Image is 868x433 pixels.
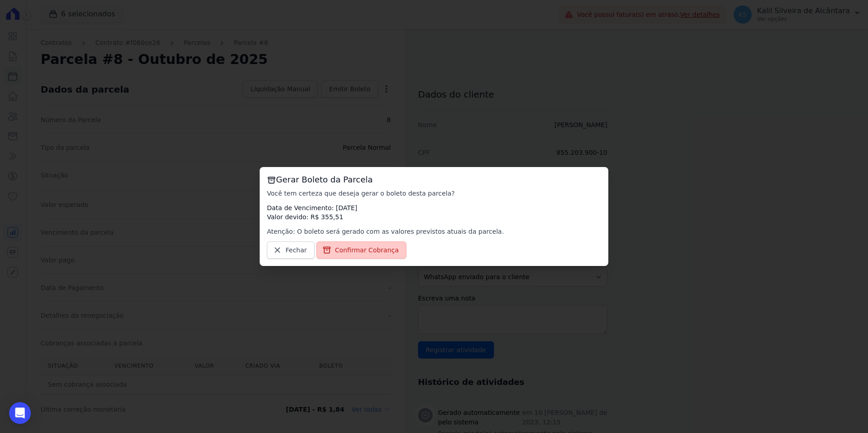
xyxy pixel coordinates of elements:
[9,402,31,424] div: Open Intercom Messenger
[286,246,307,255] span: Fechar
[267,227,601,236] p: Atenção: O boleto será gerado com as valores previstos atuais da parcela.
[267,189,601,198] p: Você tem certeza que deseja gerar o boleto desta parcela?
[316,241,407,259] a: Confirmar Cobrança
[267,203,601,221] p: Data de Vencimento: [DATE] Valor devido: R$ 355,51
[267,241,315,259] a: Fechar
[335,246,399,255] span: Confirmar Cobrança
[267,174,601,185] h3: Gerar Boleto da Parcela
